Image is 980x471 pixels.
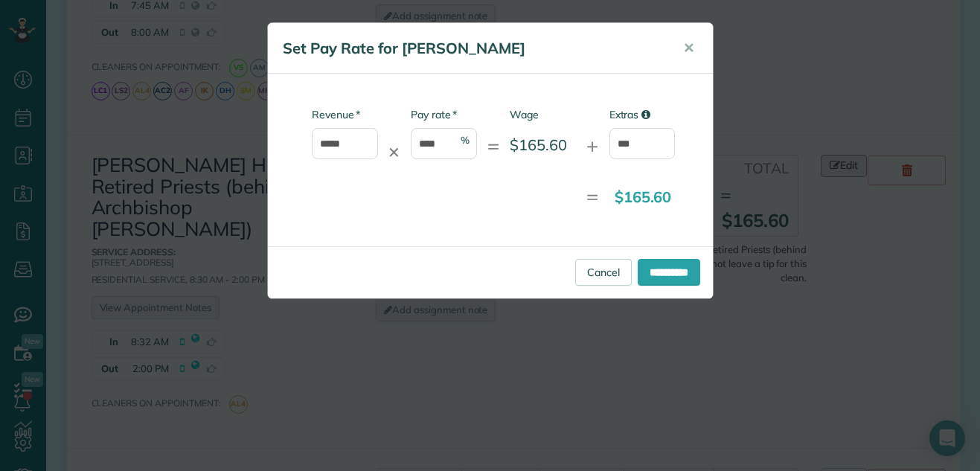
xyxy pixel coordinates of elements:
h5: Set Pay Rate for [PERSON_NAME] [283,38,662,59]
div: = [576,182,609,211]
label: Extras [609,107,676,122]
div: $165.60 [510,134,576,156]
strong: $165.60 [615,188,672,206]
span: ✕ [683,39,694,57]
label: Revenue [312,107,360,122]
label: Wage [510,107,576,122]
div: ✕ [378,141,411,163]
span: % [461,133,470,147]
a: Cancel [575,259,632,286]
div: = [477,131,510,161]
div: + [576,131,609,161]
label: Pay rate [411,107,457,122]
